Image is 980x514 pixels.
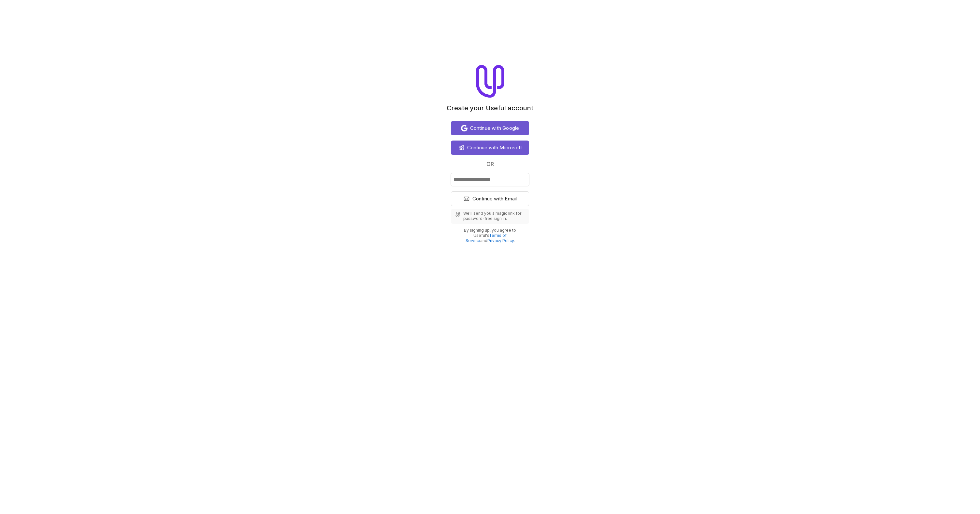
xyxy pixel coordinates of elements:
p: By signing up, you agree to Useful's and . [456,228,524,243]
a: Privacy Policy [487,238,514,243]
input: Email [451,173,529,186]
span: Continue with Email [472,195,517,203]
h1: Create your Useful account [447,104,533,112]
span: Continue with Microsoft [467,144,522,152]
span: Continue with Google [470,124,519,132]
a: Terms of Service [466,233,507,243]
span: We'll send you a magic link for password-free sign in. [463,211,525,221]
button: Continue with Email [451,191,529,206]
button: Continue with Microsoft [451,141,529,155]
span: or [486,160,494,168]
button: Continue with Google [451,121,529,135]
